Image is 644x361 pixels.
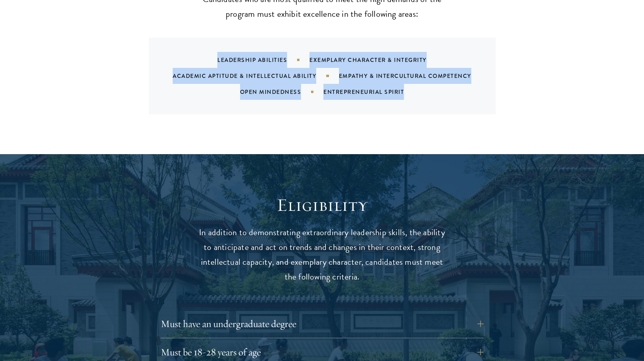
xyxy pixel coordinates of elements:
[309,56,447,64] div: Exemplary Character & Integrity
[199,194,446,216] h2: Eligibility
[240,88,324,96] div: Open Mindedness
[217,56,309,64] div: Leadership Abilities
[339,72,491,80] div: Empathy & Intercultural Competency
[161,314,484,333] button: Must have an undergraduate degree
[199,225,446,284] p: In addition to demonstrating extraordinary leadership skills, the ability to anticipate and act o...
[323,88,424,96] div: Entrepreneurial Spirit
[173,72,339,80] div: Academic Aptitude & Intellectual Ability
